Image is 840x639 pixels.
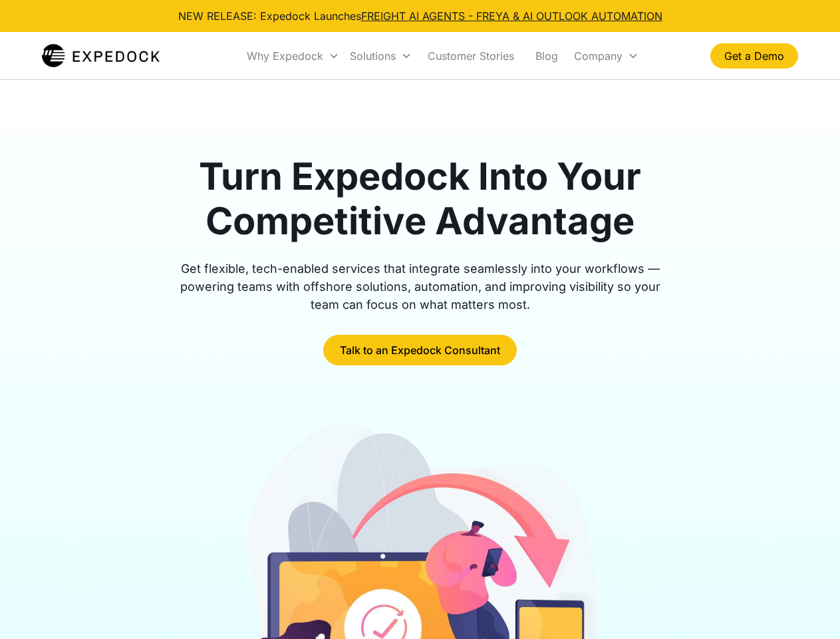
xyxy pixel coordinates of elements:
[710,43,798,69] a: Get a Demo
[165,260,676,314] div: Get flexible, tech-enabled services that integrate seamlessly into your workflows — powering team...
[525,33,569,79] a: Blog
[241,33,345,79] div: Why Expedock
[574,49,623,63] div: Company
[323,335,517,365] a: Talk to an Expedock Consultant
[178,8,662,24] div: NEW RELEASE: Expedock Launches
[773,575,840,639] iframe: Chat Widget
[361,9,662,23] a: FREIGHT AI AGENTS - FREYA & AI OUTLOOK AUTOMATION
[42,43,160,69] a: home
[165,154,676,244] h1: Turn Expedock Into Your Competitive Advantage
[569,33,644,79] div: Company
[345,33,417,79] div: Solutions
[417,33,525,79] a: Customer Stories
[247,49,323,63] div: Why Expedock
[350,49,396,63] div: Solutions
[42,43,160,69] img: Expedock Logo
